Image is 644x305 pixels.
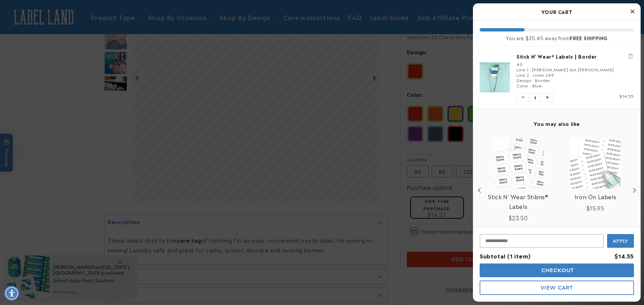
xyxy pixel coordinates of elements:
button: Where do these labels stick? [16,19,82,31]
span: Color [517,82,529,88]
button: Close Cart [627,7,637,17]
span: $14.55 [620,93,634,99]
span: : [530,66,531,72]
button: Remove Stick N' Wear® Labels | Border [627,53,634,60]
span: 1 [529,93,541,101]
span: : [530,82,531,88]
div: $14.55 [614,251,634,261]
span: Checkout [540,267,574,274]
a: View Iron-On Labels [575,192,616,202]
img: Stick N' Wear® Labels | Border - Label Land [480,62,510,92]
button: Next [629,185,639,195]
span: : [533,77,534,83]
span: Apply [613,238,629,244]
h4: You may also like [480,121,634,127]
li: product [480,46,634,108]
b: FREE SHIPPING [570,34,608,41]
span: View Cart [541,285,573,291]
span: Line 2 [517,72,529,78]
input: Input Discount [480,234,604,248]
button: View Cart [480,281,634,295]
button: Increase quantity of Stick N' Wear® Labels | Border [541,93,553,101]
div: You are $35.45 away from [480,35,634,41]
span: room 249 [533,72,554,78]
div: Accessibility Menu [4,286,19,301]
button: Previous [475,185,485,195]
h2: Your Cart [480,7,634,17]
button: Are these labels laundry safe? [13,37,82,50]
a: Stick N' Wear® Labels | Border [517,53,634,60]
span: Subtotal (1 item) [480,252,530,260]
span: Border [535,77,550,83]
span: [PERSON_NAME] dot [PERSON_NAME] [532,66,614,72]
button: Checkout [480,263,634,277]
span: : [530,72,532,78]
button: Apply [607,234,634,248]
div: 40 [517,61,634,67]
div: product [557,132,634,249]
div: product [480,132,557,249]
span: Blue [532,82,542,88]
span: $23.50 [509,214,528,222]
img: Iron-On Labels - Label Land [570,138,621,188]
span: $15.95 [587,204,604,212]
iframe: Sign Up via Text for Offers [5,251,85,272]
a: View Stick N' Wear Stikins® Labels [483,192,553,211]
img: View Stick N' Wear Stikins® Labels [493,138,543,188]
span: Line 1 [517,66,529,72]
button: Decrease quantity of Stick N' Wear® Labels | Border [517,93,529,101]
span: Design [517,77,532,83]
